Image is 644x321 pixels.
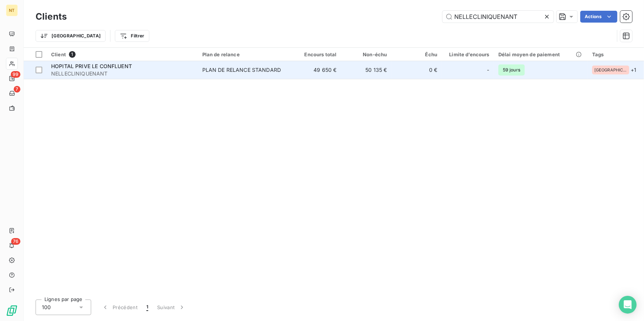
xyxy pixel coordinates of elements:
td: 0 € [391,61,442,79]
div: Tags [592,51,640,57]
div: Limite d’encours [446,51,489,57]
button: Précédent [97,300,142,315]
div: Non-échu [346,51,387,57]
button: 1 [142,300,153,315]
div: NT [6,4,18,16]
span: 99 [11,71,20,78]
span: Client [51,51,66,57]
span: 59 jours [498,64,525,76]
span: 1 [146,304,148,311]
button: Suivant [153,300,190,315]
span: 76 [11,238,20,245]
div: Open Intercom Messenger [619,296,637,314]
button: [GEOGRAPHIC_DATA] [36,30,106,42]
div: Plan de relance [202,51,286,57]
div: Échu [396,51,437,57]
span: [GEOGRAPHIC_DATA] [594,68,627,72]
div: PLAN DE RELANCE STANDARD [202,66,281,74]
input: Rechercher [442,11,554,23]
span: 1 [69,51,76,58]
div: Délai moyen de paiement [498,51,583,57]
h3: Clients [36,10,67,23]
span: 100 [42,304,51,311]
span: HOPITAL PRIVE LE CONFLUENT [51,63,132,69]
td: 50 135 € [341,61,392,79]
button: Actions [580,11,617,23]
span: NELLECLINIQUENANT [51,70,193,77]
span: + 1 [631,66,636,74]
span: 7 [14,86,20,93]
img: Logo LeanPay [6,305,18,317]
button: Filtrer [115,30,149,42]
div: Encours total [295,51,337,57]
td: 49 650 € [291,61,341,79]
span: - [487,66,489,74]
